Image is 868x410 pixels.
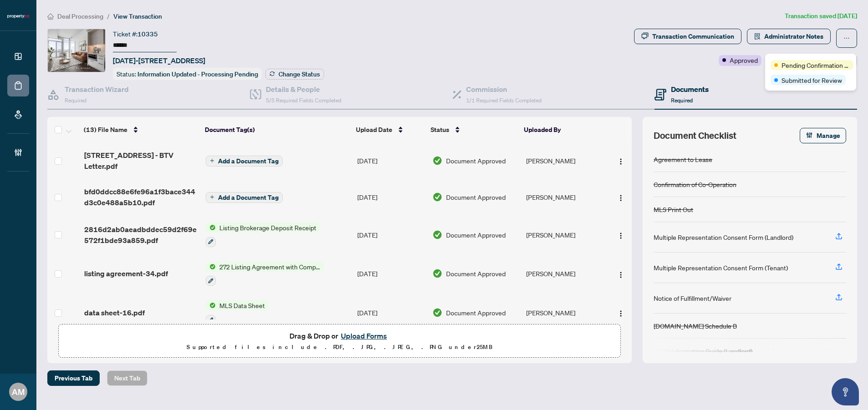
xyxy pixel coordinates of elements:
img: Status Icon [206,262,216,272]
th: Uploaded By [520,117,603,142]
td: [PERSON_NAME] [523,179,605,215]
button: Next Tab [107,370,147,386]
img: Logo [617,194,624,202]
button: Status Icon272 Listing Agreement with Company Schedule A [206,262,324,286]
button: Administrator Notes [747,29,831,44]
div: Multiple Representation Consent Form (Landlord) [654,232,793,242]
span: [DATE]-[STREET_ADDRESS] [113,55,205,66]
img: Document Status [432,156,442,166]
button: Logo [614,228,628,242]
span: Deal Processing [57,12,103,20]
td: [DATE] [354,215,429,254]
button: Logo [614,190,628,204]
div: MLS Print Out [654,204,693,214]
span: Required [65,97,86,104]
span: 272 Listing Agreement with Company Schedule A [216,262,324,272]
span: listing agreement-34.pdf [84,268,168,279]
button: Previous Tab [47,370,100,386]
img: Document Status [432,308,442,318]
span: home [47,13,54,20]
img: Logo [617,232,624,239]
span: plus [210,195,214,199]
td: [PERSON_NAME] [523,142,605,179]
button: Open asap [832,378,859,405]
h4: Transaction Wizard [65,84,129,95]
button: Logo [614,305,628,320]
th: Status [427,117,520,142]
button: Add a Document Tag [206,191,283,203]
th: Document Tag(s) [201,117,352,142]
span: solution [754,33,761,40]
span: Document Approved [446,230,506,240]
span: [STREET_ADDRESS] - BTV Letter.pdf [84,150,198,172]
span: Document Approved [446,268,506,278]
button: Add a Document Tag [206,155,283,167]
td: [DATE] [354,254,429,294]
span: Manage [817,128,840,143]
span: Listing Brokerage Deposit Receipt [216,223,320,233]
div: Confirmation of Co-Operation [654,179,736,189]
button: Add a Document Tag [206,192,283,203]
span: ellipsis [843,35,850,41]
button: Logo [614,266,628,281]
button: Add a Document Tag [206,156,283,167]
h4: Documents [671,84,709,95]
td: [PERSON_NAME] [523,254,605,294]
span: Document Checklist [654,129,736,142]
span: AM [12,385,25,398]
img: Document Status [432,230,442,240]
div: Notice of Fulfillment/Waiver [654,293,731,303]
span: plus [210,158,214,163]
p: Supported files include .PDF, .JPG, .JPEG, .PNG under 25 MB [64,342,615,353]
button: Upload Forms [338,330,390,342]
span: 5/5 Required Fields Completed [266,97,341,104]
img: Logo [617,158,624,165]
span: Required [671,97,693,104]
td: [DATE] [354,293,429,332]
li: / [107,11,110,21]
div: Transaction Communication [652,29,734,44]
span: 1/1 Required Fields Completed [466,97,542,104]
button: Logo [614,153,628,168]
span: Document Approved [446,156,506,166]
div: Ticket #: [113,29,158,39]
img: Document Status [432,192,442,202]
button: Manage [800,128,846,143]
span: Previous Tab [55,371,92,385]
span: 2816d2ab0aeadbddec59d2f69e572f1bde93a859.pdf [84,224,198,246]
span: Change Status [279,71,320,77]
span: View Transaction [113,12,162,20]
div: Multiple Representation Consent Form (Tenant) [654,263,788,273]
td: [PERSON_NAME] [523,293,605,332]
span: Pending Confirmation of Closing [782,60,850,70]
img: Logo [617,271,624,278]
button: Transaction Communication [634,29,741,44]
article: Transaction saved [DATE] [785,11,857,21]
img: logo [7,14,29,19]
span: Document Approved [446,192,506,202]
span: Add a Document Tag [218,158,279,164]
button: Status IconMLS Data Sheet [206,300,269,325]
img: IMG-C12338922_1.jpg [48,29,105,72]
h4: Details & People [266,84,341,95]
img: Document Status [432,268,442,278]
h4: Commission [466,84,542,95]
span: Approved [730,55,758,65]
span: Drag & Drop or [289,330,390,342]
div: [DOMAIN_NAME] Schedule B [654,321,737,331]
th: (13) File Name [80,117,201,142]
img: Status Icon [206,300,216,310]
span: Upload Date [356,125,392,135]
td: [DATE] [354,179,429,215]
span: MLS Data Sheet [216,300,269,310]
span: (13) File Name [84,125,127,135]
button: Status IconListing Brokerage Deposit Receipt [206,223,320,247]
th: Upload Date [352,117,427,142]
img: Status Icon [206,223,216,233]
button: Change Status [265,69,324,80]
span: data sheet-16.pdf [84,307,145,318]
span: Add a Document Tag [218,194,279,201]
span: Document Approved [446,308,506,318]
span: Information Updated - Processing Pending [137,70,258,78]
span: Drag & Drop orUpload FormsSupported files include .PDF, .JPG, .JPEG, .PNG under25MB [59,324,620,358]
